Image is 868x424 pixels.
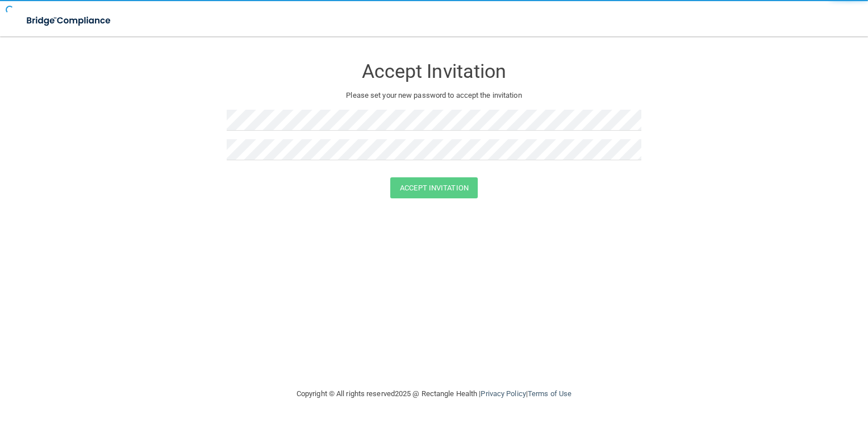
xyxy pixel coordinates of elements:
p: Please set your new password to accept the invitation [235,89,633,102]
a: Terms of Use [528,389,571,398]
img: bridge_compliance_login_screen.278c3ca4.svg [17,9,122,32]
div: Copyright © All rights reserved 2025 @ Rectangle Health | | [227,376,641,412]
a: Privacy Policy [481,389,525,398]
button: Accept Invitation [390,177,478,198]
h3: Accept Invitation [227,61,641,82]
